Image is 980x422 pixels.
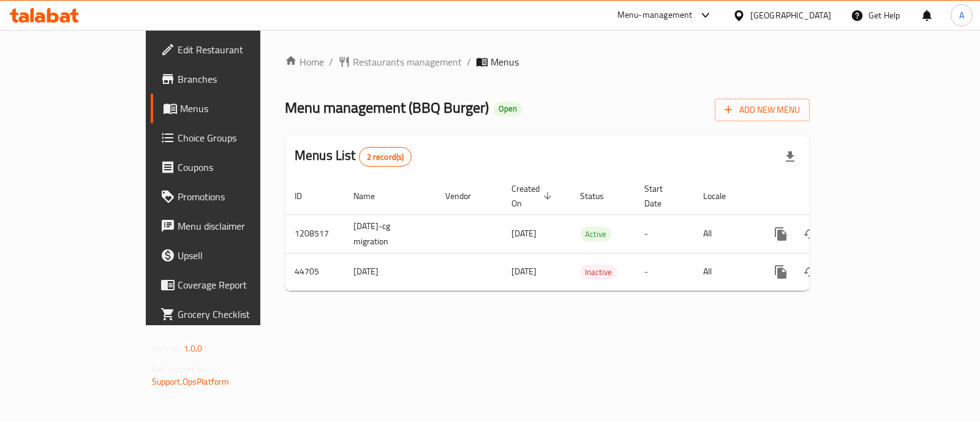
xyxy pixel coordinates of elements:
[511,263,537,279] span: [DATE]
[184,341,203,356] span: 1.0.0
[635,253,693,290] td: -
[178,160,300,175] span: Coupons
[178,307,300,322] span: Grocery Checklist
[151,94,309,123] a: Menus
[151,270,309,300] a: Coverage Report
[959,9,964,22] span: A
[285,94,489,121] span: Menu management ( BBQ Burger )
[180,101,300,116] span: Menus
[359,147,412,167] div: Total records count
[338,55,462,69] a: Restaurants management
[151,211,309,241] a: Menu disclaimer
[360,151,412,163] span: 2 record(s)
[295,189,318,203] span: ID
[285,253,344,290] td: 44705
[796,257,825,287] button: Change Status
[178,219,300,233] span: Menu disclaimer
[494,104,522,114] span: Open
[152,341,182,356] span: Version:
[775,142,805,171] div: Export file
[151,35,309,64] a: Edit Restaurant
[329,55,333,69] li: /
[756,178,894,215] th: Actions
[580,227,611,241] span: Active
[617,8,693,23] div: Menu-management
[178,130,300,145] span: Choice Groups
[750,9,831,22] div: [GEOGRAPHIC_DATA]
[285,214,344,253] td: 1208517
[511,225,537,241] span: [DATE]
[178,72,300,86] span: Branches
[178,277,300,292] span: Coverage Report
[353,55,462,69] span: Restaurants management
[445,189,487,203] span: Vendor
[725,102,800,118] span: Add New Menu
[766,257,796,287] button: more
[703,189,742,203] span: Locale
[467,55,471,69] li: /
[635,214,693,253] td: -
[715,99,810,121] button: Add New Menu
[353,189,391,203] span: Name
[693,253,756,290] td: All
[151,64,309,94] a: Branches
[152,361,208,377] span: Get support on:
[151,300,309,329] a: Grocery Checklist
[766,219,796,249] button: more
[344,253,435,290] td: [DATE]
[693,214,756,253] td: All
[644,181,679,211] span: Start Date
[295,146,412,167] h2: Menus List
[580,265,617,279] span: Inactive
[491,55,519,69] span: Menus
[511,181,556,211] span: Created On
[580,227,611,241] div: Active
[285,55,810,69] nav: breadcrumb
[151,182,309,211] a: Promotions
[151,241,309,270] a: Upsell
[344,214,435,253] td: [DATE]-cg migration
[178,189,300,204] span: Promotions
[152,374,230,390] a: Support.OpsPlatform
[178,42,300,57] span: Edit Restaurant
[151,123,309,153] a: Choice Groups
[285,178,894,291] table: enhanced table
[580,265,617,279] div: Inactive
[151,153,309,182] a: Coupons
[494,102,522,116] div: Open
[580,189,620,203] span: Status
[178,248,300,263] span: Upsell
